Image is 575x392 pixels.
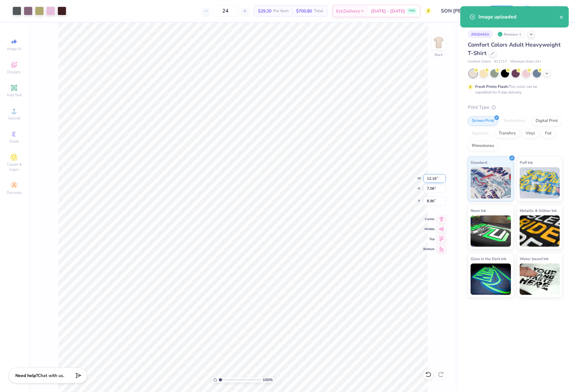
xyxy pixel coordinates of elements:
div: Image uploaded [478,13,559,21]
span: Metallic & Glitter Ink [520,207,557,214]
span: Glow in the Dark Ink [471,255,506,262]
span: Middle [423,227,435,231]
span: Upload [8,116,20,121]
span: Total [314,8,323,14]
span: Standard [471,159,487,166]
img: Puff Ink [520,167,560,199]
span: Comfort Colors [468,59,491,64]
span: Neon Ink [471,207,486,214]
span: Greek [9,139,19,144]
span: Center [423,217,435,221]
div: Revision 1 [496,30,525,38]
div: Digital Print [532,116,562,126]
span: Top [423,237,435,241]
input: – – [213,5,238,17]
span: Clipart & logos [3,162,25,172]
strong: Need help? [15,373,38,379]
span: Water based Ink [520,255,548,262]
img: Metallic & Glitter Ink [520,215,560,247]
input: Untitled Design [436,5,482,17]
div: Vinyl [522,129,539,138]
span: Comfort Colors Adult Heavyweight T-Shirt [468,41,561,57]
div: Embroidery [500,116,530,126]
img: Water based Ink [520,264,560,295]
div: Back [435,52,443,58]
img: Neon Ink [471,215,511,247]
span: Minimum Order: 24 + [510,59,542,64]
div: Applique [468,129,493,138]
span: FREE [409,9,415,13]
span: Add Text [7,93,22,98]
div: Transfers [495,129,520,138]
span: $29.20 [258,8,271,14]
img: Back [432,36,445,49]
span: Decorate [7,190,22,195]
span: Bottom [423,247,435,251]
div: This color can be expedited for 5 day delivery. [475,84,552,95]
span: [DATE] - [DATE] [371,8,405,14]
div: Rhinestones [468,141,498,151]
span: Image AI [7,46,22,51]
span: Puff Ink [520,159,533,166]
div: # 506445A [468,30,493,38]
div: Print Type [468,104,562,111]
span: Designs [7,69,21,74]
span: 100 % [263,377,273,383]
img: Glow in the Dark Ink [471,264,511,295]
div: Screen Print [468,116,498,126]
span: Chat with us. [38,373,64,379]
span: # C1717 [494,59,507,64]
span: Est. Delivery [336,8,360,14]
button: close [559,13,564,21]
span: Per Item [273,8,289,14]
span: $700.80 [296,8,312,14]
img: Standard [471,167,511,199]
div: Foil [541,129,556,138]
strong: Fresh Prints Flash: [475,84,508,89]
